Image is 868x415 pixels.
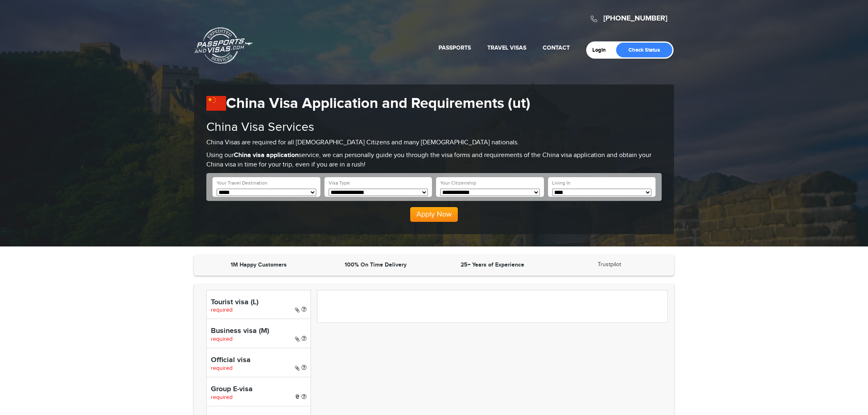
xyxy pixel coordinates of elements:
[206,95,662,112] h1: China Visa Application and Requirements (ut)
[616,43,672,57] a: Check Status
[592,47,612,53] a: Login
[211,394,233,401] span: required
[206,151,662,170] p: Using our service, we can personally guide you through the visa forms and requirements of the Chi...
[295,307,299,313] i: Paper Visa
[194,27,253,64] a: Passports & [DOMAIN_NAME]
[211,365,233,372] span: required
[234,151,299,159] strong: China visa application
[295,336,299,342] i: Paper Visa
[329,180,350,187] label: Visa Type
[552,180,571,187] label: Living In
[345,261,407,268] strong: 100% On Time Delivery
[211,336,233,342] span: required
[211,356,306,365] h4: Official visa
[295,365,299,371] i: Paper Visa
[231,261,287,268] strong: 1M Happy Customers
[461,261,524,268] strong: 25+ Years of Experience
[439,44,471,51] a: Passports
[206,121,662,134] h2: China Visa Services
[440,180,476,187] label: Your Citizenship
[206,138,662,148] p: China Visas are required for all [DEMOGRAPHIC_DATA] Citizens and many [DEMOGRAPHIC_DATA] nationals.
[211,385,306,394] h4: Group E-visa
[211,307,233,313] span: required
[598,261,621,268] a: Trustpilot
[487,44,526,51] a: Travel Visas
[543,44,570,51] a: Contact
[211,299,306,307] h4: Tourist visa (L)
[211,327,306,335] h4: Business visa (M)
[603,14,667,23] a: [PHONE_NUMBER]
[295,394,299,399] i: e-Visa
[410,207,458,222] button: Apply Now
[217,180,267,187] label: Your Travel Destination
